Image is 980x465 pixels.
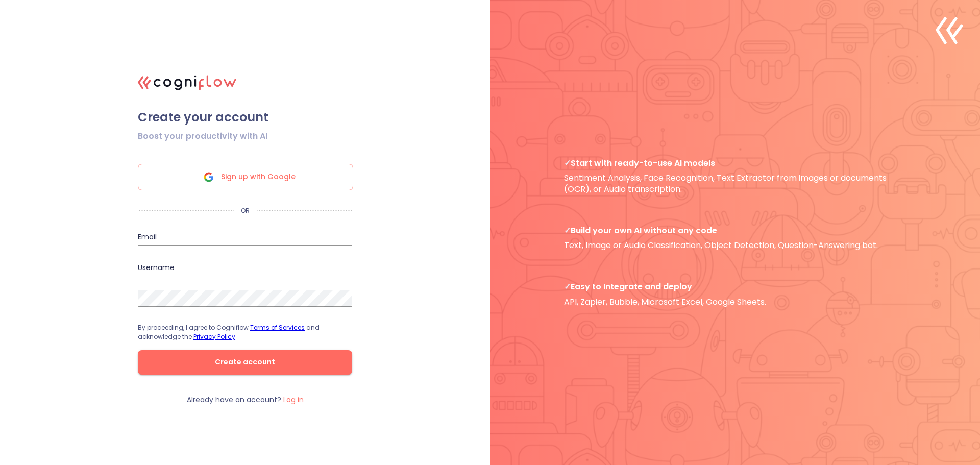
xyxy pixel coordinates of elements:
[564,281,906,292] span: Easy to Integrate and deploy
[564,225,906,251] p: Text, Image or Audio Classification, Object Detection, Question-Answering bot.
[138,130,267,142] span: Boost your productivity with AI
[138,110,352,125] span: Create your account
[193,332,235,341] a: Privacy Policy
[221,164,296,190] span: Sign up with Google
[283,395,304,405] label: Log in
[564,158,906,168] span: Start with ready-to-use AI models
[564,281,571,292] b: ✓
[564,225,906,236] span: Build your own AI without any code
[138,164,353,190] div: Sign up with Google
[564,158,906,194] p: Sentiment Analysis, Face Recognition, Text Extractor from images or documents (OCR), or Audio tra...
[154,356,336,369] span: Create account
[564,157,571,169] b: ✓
[138,323,352,341] p: By proceeding, I agree to Cogniflow and acknowledge the
[187,395,304,405] p: Already have an account?
[250,323,305,332] a: Terms of Services
[564,281,906,307] p: API, Zapier, Bubble, Microsoft Excel, Google Sheets.
[138,350,352,375] button: Create account
[234,207,257,215] p: OR
[564,225,571,236] b: ✓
